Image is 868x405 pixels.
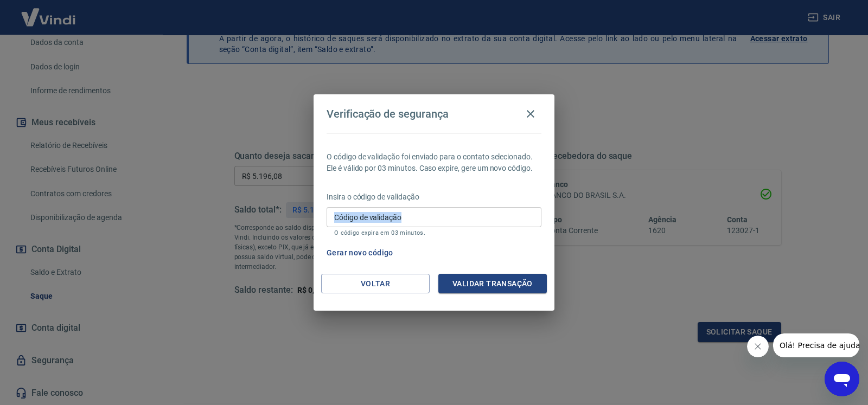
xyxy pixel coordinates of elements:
iframe: Botão para abrir a janela de mensagens [825,362,859,396]
button: Validar transação [438,274,547,294]
p: Insira o código de validação [327,191,541,203]
p: O código expira em 03 minutos. [334,229,534,236]
button: Gerar novo código [322,243,398,263]
h4: Verificação de segurança [327,107,449,120]
p: O código de validação foi enviado para o contato selecionado. Ele é válido por 03 minutos. Caso e... [327,151,541,174]
span: Olá! Precisa de ajuda? [7,8,91,16]
iframe: Fechar mensagem [747,336,769,357]
iframe: Mensagem da empresa [773,333,859,357]
button: Voltar [321,274,430,294]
